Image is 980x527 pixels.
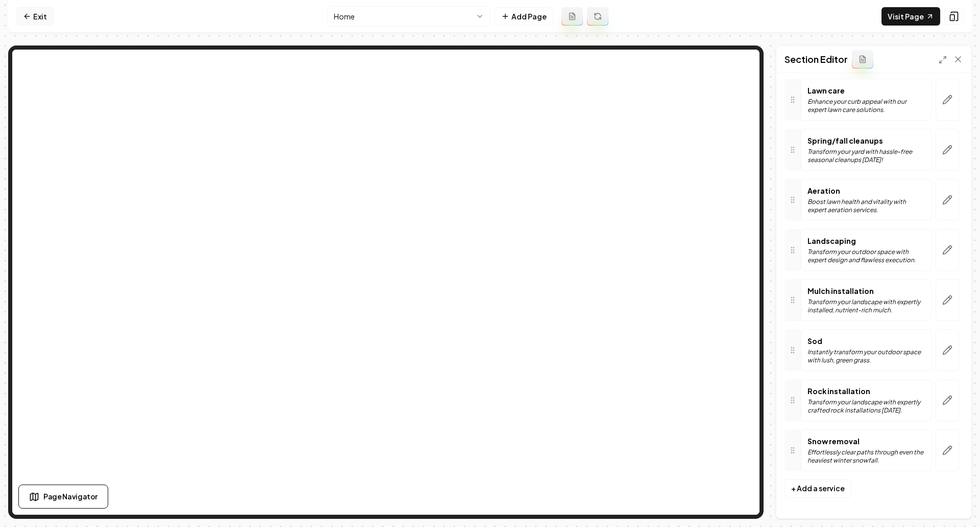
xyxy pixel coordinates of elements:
[807,236,925,246] p: Landscaping
[807,348,925,364] p: Instantly transform your outdoor space with lush, green grass.
[807,286,925,296] p: Mulch installation
[807,436,925,446] p: Snow removal
[807,398,925,415] p: Transform your landscape with expertly crafted rock installations [DATE].
[881,7,940,26] a: Visit Page
[495,7,553,26] button: Add Page
[807,85,925,96] p: Lawn care
[807,198,925,214] p: Boost lawn health and vitality with expert aeration services.
[807,448,925,465] p: Effortlessly clear paths through even the heaviest winter snowfall.
[16,7,54,26] a: Exit
[785,479,851,498] button: + Add a service
[807,98,925,114] p: Enhance your curb appeal with our expert lawn care solutions.
[587,7,608,26] button: Regenerate page
[785,52,848,66] h2: Section Editor
[807,386,925,396] p: Rock installation
[807,186,925,196] p: Aeration
[561,7,583,26] button: Add admin page prompt
[807,248,925,264] p: Transform your outdoor space with expert design and flawless execution.
[807,298,925,314] p: Transform your landscape with expertly installed, nutrient-rich mulch.
[18,485,108,509] button: Page Navigator
[807,336,925,346] p: Sod
[807,148,925,164] p: Transform your yard with hassle-free seasonal cleanups [DATE]!
[852,50,873,68] button: Add admin section prompt
[807,135,925,146] p: Spring/fall cleanups
[43,491,97,502] span: Page Navigator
